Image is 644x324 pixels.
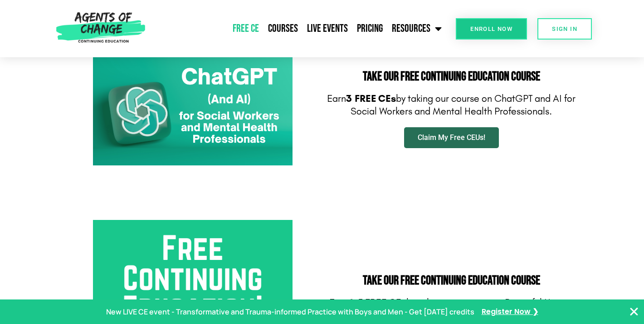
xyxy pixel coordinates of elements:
[327,274,576,287] h2: Take Our FREE Continuing Education Course
[149,17,446,40] nav: Menu
[302,17,352,40] a: Live Events
[404,127,499,148] a: Claim My Free CEUs!
[263,17,302,40] a: Courses
[327,70,576,83] h2: Take Our FREE Continuing Education Course
[352,17,387,40] a: Pricing
[228,17,263,40] a: Free CE
[418,134,485,141] span: Claim My Free CEUs!
[470,26,512,32] span: Enroll Now
[537,18,592,40] a: SIGN IN
[552,26,577,32] span: SIGN IN
[327,92,576,118] p: Earn by taking our course on ChatGPT and AI for Social Workers and Mental Health Professionals.
[348,297,406,309] b: 1.5 FREE CEs
[629,306,639,317] button: Close Banner
[482,305,538,319] a: Register Now ❯
[387,17,446,40] a: Resources
[106,305,474,319] p: New LIVE CE event - Transformative and Trauma-informed Practice with Boys and Men - Get [DATE] cr...
[346,93,396,105] b: 3 FREE CEs
[456,18,527,40] a: Enroll Now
